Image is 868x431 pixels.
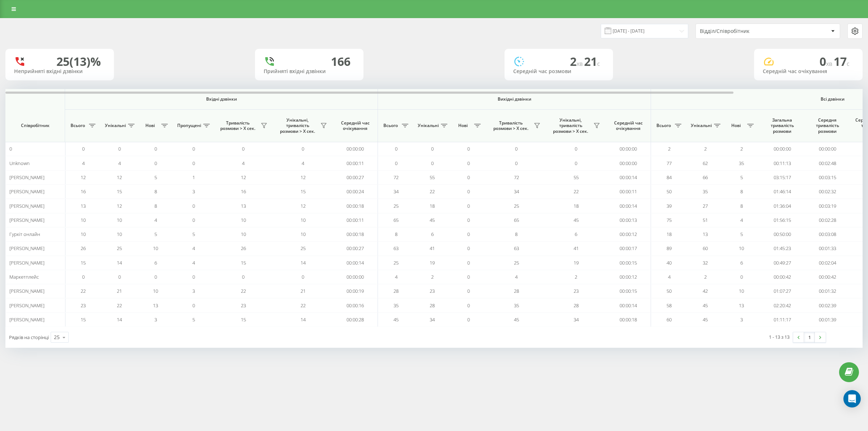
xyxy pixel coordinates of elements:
[668,274,671,280] span: 4
[154,188,157,195] span: 8
[333,185,378,199] td: 00:00:24
[81,259,86,266] span: 15
[454,123,472,128] span: Нові
[9,145,12,152] span: 0
[574,217,579,223] span: 45
[514,302,519,309] span: 35
[703,160,708,166] span: 62
[333,227,378,241] td: 00:00:18
[117,245,122,252] span: 25
[154,145,157,152] span: 0
[395,96,634,102] span: Вихідні дзвінки
[739,245,744,252] span: 10
[430,174,435,181] span: 55
[740,217,743,223] span: 4
[667,231,672,237] span: 18
[301,217,306,223] span: 10
[515,160,518,166] span: 0
[241,259,246,266] span: 15
[574,203,579,209] span: 18
[117,288,122,294] span: 21
[759,156,805,170] td: 00:11:13
[9,302,44,309] span: [PERSON_NAME]
[739,288,744,294] span: 10
[117,203,122,209] span: 12
[154,274,157,280] span: 0
[333,284,378,298] td: 00:00:19
[667,245,672,252] span: 89
[740,274,743,280] span: 0
[82,274,85,280] span: 0
[826,60,834,68] span: хв
[82,160,85,166] span: 4
[154,217,157,223] span: 4
[763,68,854,75] div: Середній час очікування
[703,316,708,323] span: 45
[805,227,850,241] td: 00:03:08
[12,123,59,128] span: Співробітник
[338,120,372,131] span: Середній час очікування
[597,60,600,68] span: c
[843,390,861,407] div: Open Intercom Messenger
[9,334,49,341] span: Рядків на сторінці
[141,123,159,128] span: Нові
[192,231,195,237] span: 5
[277,117,318,134] span: Унікальні, тривалість розмови > Х сек.
[606,227,651,241] td: 00:00:12
[302,274,304,280] span: 0
[514,288,519,294] span: 28
[805,241,850,255] td: 00:01:33
[740,145,743,152] span: 2
[805,156,850,170] td: 00:02:48
[301,288,306,294] span: 21
[393,245,399,252] span: 63
[153,288,158,294] span: 10
[805,213,850,227] td: 00:02:28
[333,199,378,213] td: 00:00:18
[606,313,651,327] td: 00:00:18
[805,298,850,312] td: 00:02:39
[514,174,519,181] span: 72
[154,231,157,237] span: 5
[81,203,86,209] span: 13
[704,274,707,280] span: 2
[667,160,672,166] span: 77
[333,142,378,156] td: 00:00:00
[727,123,745,128] span: Нові
[759,170,805,185] td: 03:15:17
[667,259,672,266] span: 40
[804,332,815,342] a: 1
[393,174,399,181] span: 72
[704,145,707,152] span: 2
[467,188,470,195] span: 0
[117,259,122,266] span: 14
[667,174,672,181] span: 84
[550,117,591,134] span: Унікальні, тривалість розмови > Х сек.
[105,123,126,128] span: Унікальні
[192,316,195,323] span: 5
[393,217,399,223] span: 65
[430,188,435,195] span: 22
[739,160,744,166] span: 35
[606,256,651,270] td: 00:00:15
[467,302,470,309] span: 0
[570,54,584,69] span: 2
[759,284,805,298] td: 01:07:27
[514,245,519,252] span: 63
[431,274,434,280] span: 2
[667,203,672,209] span: 39
[759,313,805,327] td: 01:11:17
[301,188,306,195] span: 15
[467,245,470,252] span: 0
[805,170,850,185] td: 00:03:15
[431,145,434,152] span: 0
[810,117,844,134] span: Середня тривалість розмови
[241,302,246,309] span: 23
[467,145,470,152] span: 0
[467,160,470,166] span: 0
[54,334,60,341] div: 25
[217,120,259,131] span: Тривалість розмови > Х сек.
[655,123,673,128] span: Всього
[192,274,195,280] span: 0
[759,213,805,227] td: 01:56:15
